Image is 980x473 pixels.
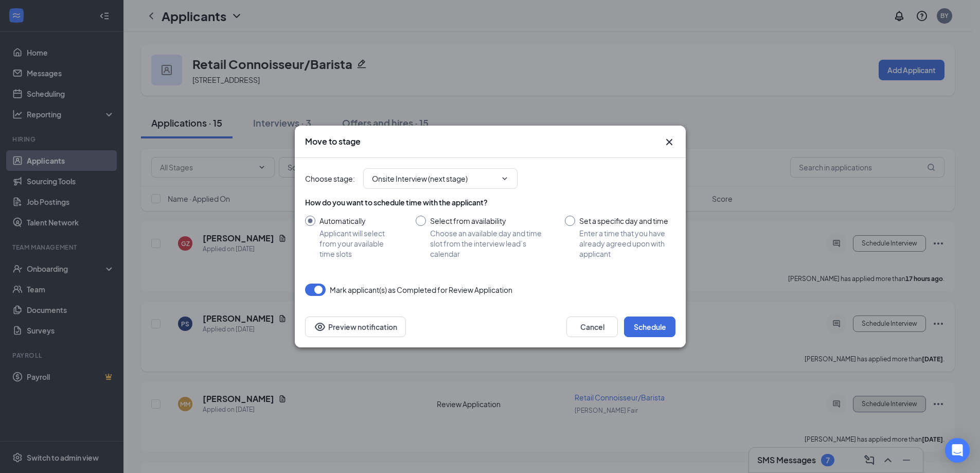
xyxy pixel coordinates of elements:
svg: ChevronDown [501,174,509,183]
h3: Move to stage [305,136,361,147]
button: Preview notificationEye [305,317,406,337]
button: Close [663,136,675,148]
svg: Eye [314,321,326,333]
button: Cancel [566,317,618,337]
svg: Cross [663,136,675,148]
span: Mark applicant(s) as Completed for Review Application [330,284,512,296]
div: Open Intercom Messenger [945,438,970,463]
div: How do you want to schedule time with the applicant? [305,197,675,207]
button: Schedule [624,317,675,337]
span: Choose stage : [305,173,355,184]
